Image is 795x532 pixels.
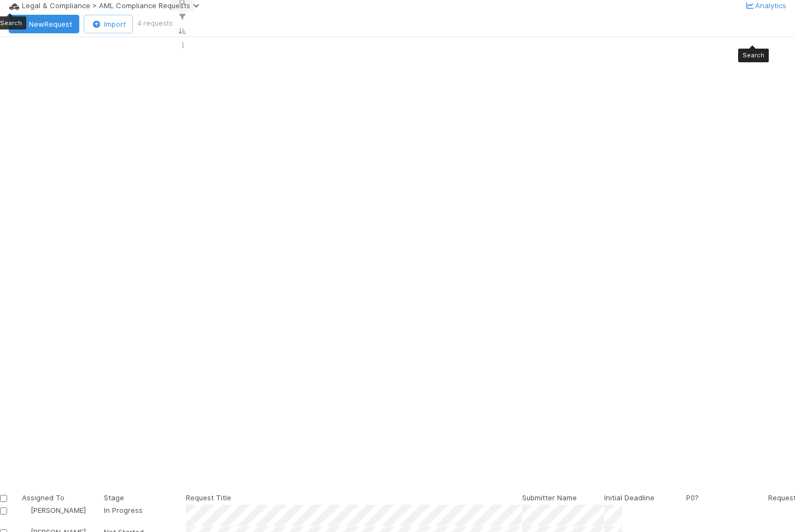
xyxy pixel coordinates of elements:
button: NewRequest [9,15,79,33]
span: Request Title [186,493,231,502]
span: Submitter Name [522,493,577,502]
span: Legal & Compliance > AML Compliance Requests [22,1,203,10]
span: [PERSON_NAME] [31,506,86,515]
small: 4 requests [137,19,173,28]
span: 🚓 [9,1,20,10]
img: avatar_cd087ddc-540b-4a45-9726-71183506ed6a.png [22,506,31,515]
span: Assigned To [22,493,65,502]
span: Stage [104,493,124,502]
div: In Progress [104,505,143,516]
div: [PERSON_NAME] [22,505,86,516]
span: In Progress [104,506,143,515]
span: P0? [686,493,699,502]
span: Initial Deadline [604,493,654,502]
button: Import [84,15,133,33]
